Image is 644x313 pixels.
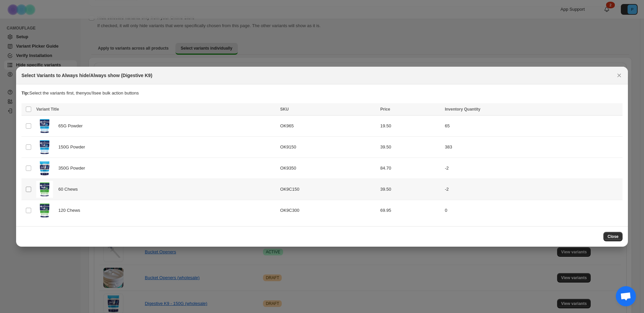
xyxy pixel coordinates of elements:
[36,181,53,198] img: K9Chews150g.jpg
[36,139,53,155] img: 3DMockups-K9Powder150g-Front_1.jpg
[607,234,619,239] span: Close
[278,158,378,179] td: OK9350
[445,107,480,112] span: Inventory Quantity
[58,165,89,172] span: 350G Powder
[378,158,443,179] td: 84.70
[443,136,623,158] td: 383
[58,186,82,193] span: 60 Chews
[443,200,623,221] td: 0
[278,200,378,221] td: OK9C300
[58,207,84,214] span: 120 Chews
[616,286,636,306] a: Open chat
[36,118,53,134] img: K9Powder65g.jpg
[380,107,390,112] span: Price
[378,136,443,158] td: 39.50
[378,179,443,200] td: 39.50
[36,160,53,177] img: DigestiveK9fordogs350_7ce2fd4b-1696-435b-adad-ec24af472562.jpg
[378,115,443,136] td: 19.50
[443,115,623,136] td: 65
[443,158,623,179] td: -2
[21,90,30,96] strong: Tip:
[443,179,623,200] td: -2
[278,136,378,158] td: OK9150
[378,200,443,221] td: 69.95
[614,71,624,80] button: Close
[603,232,623,241] button: Close
[36,202,53,219] img: K9Chews300g.jpg
[278,179,378,200] td: OK9C150
[278,115,378,136] td: OK965
[21,72,152,79] h2: Select Variants to Always hide/Always show (Digestive K9)
[58,123,86,129] span: 65G Powder
[58,144,89,150] span: 150G Powder
[280,107,288,112] span: SKU
[21,90,623,97] p: Select the variants first, then you'll see bulk action buttons
[36,107,59,112] span: Variant Title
